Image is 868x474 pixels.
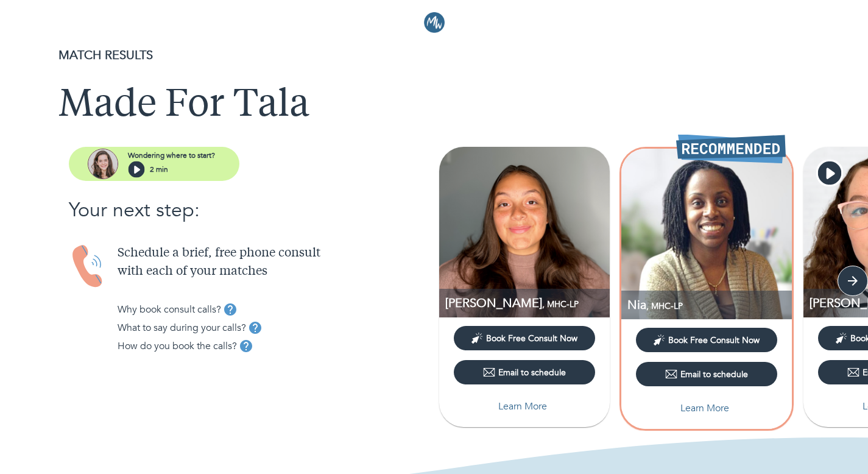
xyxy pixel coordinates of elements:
[128,150,215,161] p: Wondering where to start?
[621,149,792,319] img: Nia Millington profile
[58,84,810,128] h1: Made For Tala
[454,394,595,419] button: Learn More
[69,196,434,225] p: Your next step:
[542,299,579,310] span: , MHC-LP
[237,337,255,355] button: tooltip
[424,12,445,33] img: Logo
[483,366,566,378] div: Email to schedule
[69,147,239,181] button: assistantWondering where to start?2 min
[439,147,610,317] img: Kathleen Larsen profile
[88,149,118,179] img: assistant
[58,46,810,65] p: MATCH RESULTS
[636,328,777,352] button: Book Free Consult Now
[118,244,434,281] p: Schedule a brief, free phone consult with each of your matches
[246,319,264,337] button: tooltip
[118,320,246,335] p: What to say during your calls?
[646,300,683,312] span: , MHC-LP
[680,401,729,416] p: Learn More
[118,339,237,353] p: How do you book the calls?
[627,297,792,313] p: MHC-LP
[668,334,760,346] span: Book Free Consult Now
[454,360,595,384] button: Email to schedule
[118,302,221,317] p: Why book consult calls?
[665,368,748,380] div: Email to schedule
[636,362,777,386] button: Email to schedule
[454,326,595,350] button: Book Free Consult Now
[221,300,239,319] button: tooltip
[498,399,547,414] p: Learn More
[69,244,108,289] img: Handset
[445,295,610,311] p: MHC-LP
[486,333,577,344] span: Book Free Consult Now
[150,164,168,175] p: 2 min
[676,134,786,163] img: Recommended Therapist
[636,396,777,420] button: Learn More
